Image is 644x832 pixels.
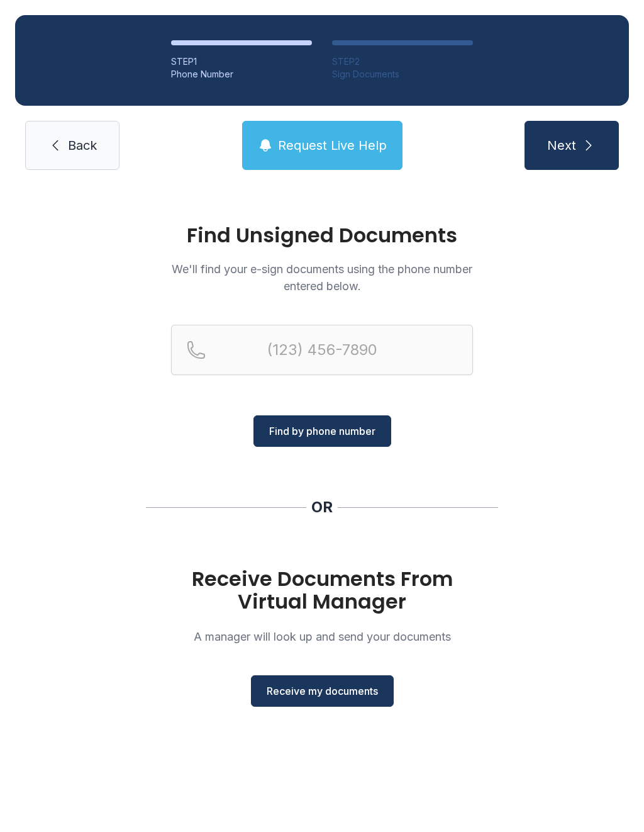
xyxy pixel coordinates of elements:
div: Sign Documents [332,68,473,81]
div: OR [311,497,333,517]
p: A manager will look up and send your documents [171,628,473,645]
div: STEP 2 [332,55,473,68]
span: Next [547,137,576,154]
input: Reservation phone number [171,325,473,375]
div: Phone Number [171,68,312,81]
h1: Receive Documents From Virtual Manager [171,568,473,613]
span: Receive my documents [267,683,378,699]
span: Find by phone number [269,424,375,439]
p: We'll find your e-sign documents using the phone number entered below. [171,261,473,295]
span: Back [68,137,97,154]
span: Request Live Help [278,137,387,154]
h1: Find Unsigned Documents [171,225,473,245]
div: STEP 1 [171,55,312,68]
